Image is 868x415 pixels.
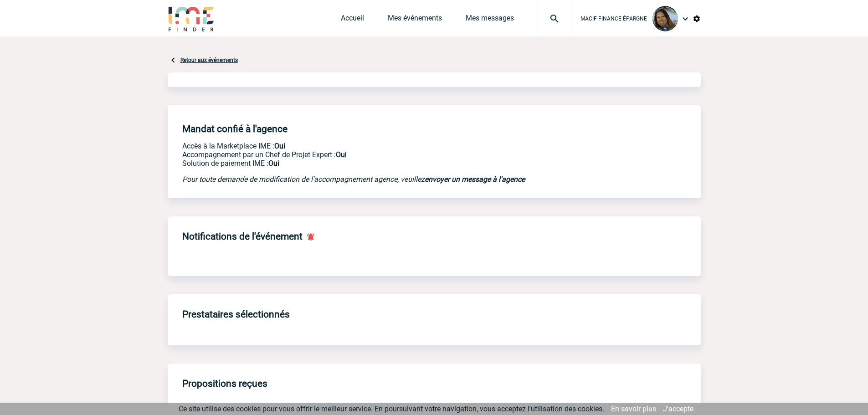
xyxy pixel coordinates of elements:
[652,6,678,31] img: 127471-0.png
[341,14,364,26] a: Accueil
[182,378,267,389] h4: Propositions reçues
[182,309,290,320] h4: Prestataires sélectionnés
[179,405,604,413] span: Ce site utilise des cookies pour vous offrir le meilleur service. En poursuivant votre navigation...
[168,5,215,31] img: IME-Finder
[663,405,693,413] a: J'accepte
[466,14,514,26] a: Mes messages
[580,15,647,22] span: MACIF FINANCE ÉPARGNE
[182,142,560,150] p: Accès à la Marketplace IME :
[182,150,560,159] p: Prestation payante
[336,150,347,159] b: Oui
[182,159,560,168] p: Conformité aux process achat client, Prise en charge de la facturation, Mutualisation de plusieur...
[182,175,525,184] em: Pour toute demande de modification de l'accompagnement agence, veuillez
[388,14,442,26] a: Mes événements
[180,57,238,63] a: Retour aux événements
[425,175,525,184] a: envoyer un message à l'agence
[611,405,656,413] a: En savoir plus
[268,159,279,168] b: Oui
[182,123,288,134] h4: Mandat confié à l'agence
[182,231,303,242] h4: Notifications de l'événement
[274,142,285,150] b: Oui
